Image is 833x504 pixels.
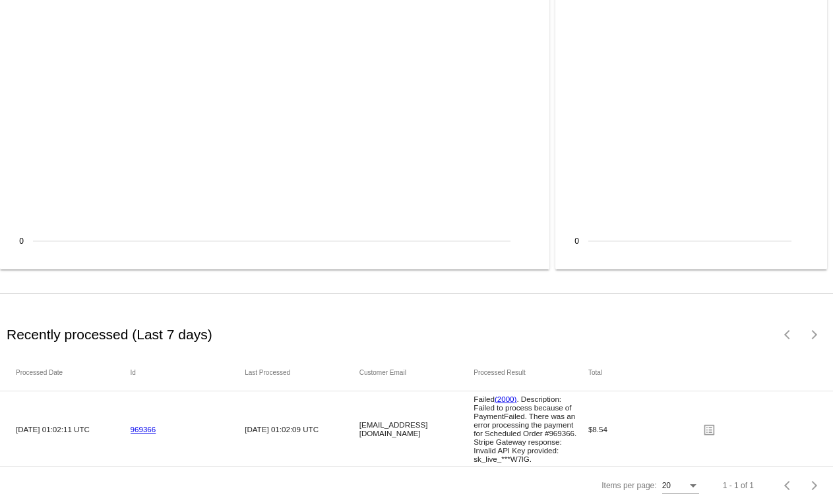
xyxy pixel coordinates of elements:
div: 1 - 1 of 1 [723,481,754,490]
a: (2000) [495,395,517,403]
mat-header-cell: Processed Result [474,369,588,376]
span: Failed . Description: Failed to process because of PaymentFailed. There was an error processing t... [474,395,576,463]
mat-header-cell: Processed Date [16,369,131,376]
mat-header-cell: Last Processed [245,369,359,376]
mat-cell: [DATE] 01:02:11 UTC [16,422,131,437]
mat-header-cell: Total [588,369,703,376]
mat-header-cell: Id [131,369,245,376]
span: 20 [662,481,671,490]
div: Items per page: [602,481,656,490]
mat-cell: [EMAIL_ADDRESS][DOMAIN_NAME] [359,417,474,441]
mat-icon: list_alt [702,419,718,439]
button: Next page [801,322,828,348]
text: 0 [574,237,579,246]
h2: Recently processed (Last 7 days) [7,327,212,343]
mat-cell: [DATE] 01:02:09 UTC [245,422,359,437]
button: Previous page [775,472,801,499]
mat-select: Items per page: [662,482,699,491]
text: 0 [19,237,24,246]
mat-header-cell: Customer Email [359,369,474,376]
mat-cell: $8.54 [588,422,703,437]
button: Previous page [775,322,801,348]
a: 969366 [131,425,156,434]
button: Next page [801,472,828,499]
